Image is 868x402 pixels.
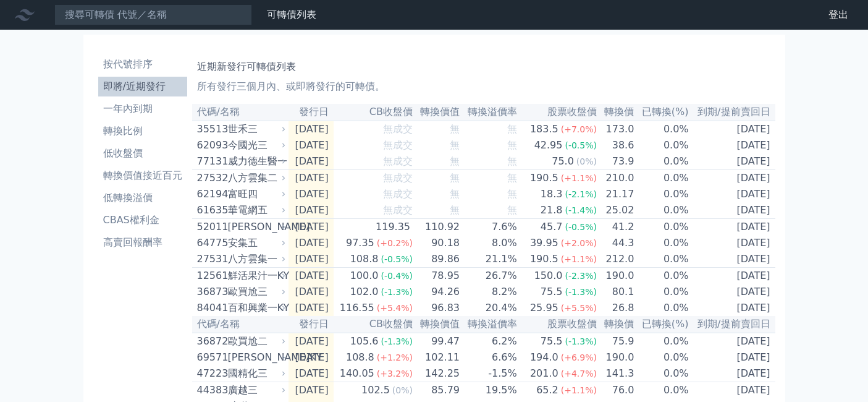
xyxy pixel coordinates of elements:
div: 廣越三 [228,383,284,398]
td: [DATE] [289,170,334,187]
span: (+1.1%) [561,254,597,264]
a: 一年內到期 [98,99,187,119]
td: 85.79 [413,382,460,399]
td: 0.0% [634,300,689,316]
a: 可轉債列表 [267,9,316,20]
a: 高賣回報酬率 [98,233,187,252]
li: 轉換比例 [98,124,187,139]
td: 89.86 [413,251,460,268]
div: 75.5 [538,334,565,349]
th: 股票收盤價 [518,316,597,333]
td: [DATE] [289,251,334,268]
div: [PERSON_NAME] [228,220,284,234]
div: 25.95 [528,301,561,315]
span: (+5.4%) [377,303,413,313]
div: 75.0 [549,154,576,169]
span: 無成交 [383,123,413,135]
div: 84041 [197,301,225,315]
td: [DATE] [689,153,775,170]
td: 19.5% [460,382,518,399]
a: 轉換價值接近百元 [98,166,187,186]
span: (+1.1%) [561,173,597,183]
span: (0%) [576,156,597,166]
a: 按代號排序 [98,54,187,74]
span: 無成交 [383,172,413,184]
div: 44383 [197,383,225,398]
td: 99.47 [413,333,460,349]
span: (-0.4%) [381,271,413,281]
span: 無 [507,123,517,135]
th: 到期/提前賣回日 [689,316,775,333]
td: 0.0% [634,366,689,382]
td: [DATE] [289,121,334,137]
td: 76.0 [597,382,634,399]
td: [DATE] [289,300,334,316]
td: 0.0% [634,284,689,300]
td: 141.3 [597,366,634,382]
span: (+6.9%) [561,353,597,362]
div: 歐買尬二 [228,334,284,349]
div: 百和興業一KY [228,301,284,315]
div: 105.6 [348,334,381,349]
th: CB收盤價 [334,316,413,333]
span: (-1.3%) [381,336,413,346]
a: 低收盤價 [98,143,187,163]
td: [DATE] [689,137,775,153]
div: 102.0 [348,284,381,299]
span: (+1.2%) [377,353,413,362]
th: 轉換價 [597,104,634,121]
td: [DATE] [689,219,775,236]
div: 威力德生醫一 [228,154,284,169]
span: (+1.1%) [561,385,597,395]
span: (-1.3%) [565,336,597,346]
li: 高賣回報酬率 [98,235,187,250]
td: [DATE] [289,349,334,366]
span: (-0.5%) [565,140,597,150]
td: 190.0 [597,349,634,366]
td: [DATE] [689,382,775,399]
span: (+0.2%) [377,238,413,248]
td: [DATE] [689,268,775,284]
td: 25.02 [597,202,634,219]
p: 所有發行三個月內、或即將發行的可轉債。 [197,79,770,94]
div: 45.7 [538,220,565,234]
div: 39.95 [528,236,561,250]
td: 26.8 [597,300,634,316]
div: 119.35 [373,220,413,234]
td: [DATE] [689,170,775,187]
div: 62093 [197,138,225,153]
div: 安集五 [228,236,284,250]
td: [DATE] [689,349,775,366]
span: (-1.3%) [565,287,597,297]
a: 轉換比例 [98,121,187,141]
span: (+2.0%) [561,238,597,248]
td: 20.4% [460,300,518,316]
td: 173.0 [597,121,634,137]
td: 0.0% [634,349,689,366]
div: 21.8 [538,203,565,218]
a: 登出 [819,5,858,25]
th: 轉換溢價率 [460,104,518,121]
a: CBAS權利金 [98,210,187,230]
td: [DATE] [289,284,334,300]
th: 發行日 [289,316,334,333]
span: 無 [507,172,517,184]
td: 44.3 [597,235,634,251]
span: (-0.5%) [381,254,413,264]
td: 102.11 [413,349,460,366]
div: [PERSON_NAME]KY [228,350,284,365]
div: 194.0 [528,350,561,365]
span: 無 [450,204,460,216]
span: 無成交 [383,188,413,200]
div: 61635 [197,203,225,218]
span: 無 [507,204,517,216]
div: 12561 [197,268,225,283]
td: 0.0% [634,333,689,349]
td: [DATE] [289,268,334,284]
div: 42.95 [532,138,565,153]
td: 75.9 [597,333,634,349]
td: [DATE] [289,366,334,382]
td: [DATE] [689,186,775,202]
span: 無成交 [383,155,413,167]
span: (0%) [392,385,413,395]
